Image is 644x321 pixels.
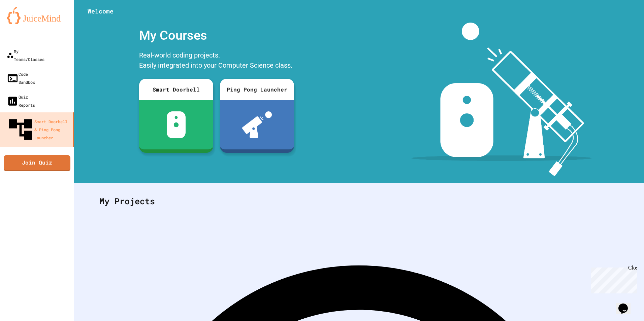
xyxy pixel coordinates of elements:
[242,111,272,138] img: ppl-with-ball.png
[7,7,67,24] img: logo-orange.svg
[167,111,186,138] img: sdb-white.svg
[136,48,297,74] div: Real-world coding projects. Easily integrated into your Computer Science class.
[7,93,35,109] div: Quiz Reports
[220,79,294,100] div: Ping Pong Launcher
[411,23,592,176] img: banner-image-my-projects.png
[3,3,46,43] div: Chat with us now!Close
[7,70,35,86] div: Code Sandbox
[7,47,44,63] div: My Teams/Classes
[616,294,637,314] iframe: chat widget
[139,79,213,100] div: Smart Doorbell
[93,188,625,214] div: My Projects
[7,116,70,143] div: Smart Doorbell & Ping Pong Launcher
[4,155,70,171] a: Join Quiz
[588,265,637,293] iframe: chat widget
[136,23,297,48] div: My Courses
